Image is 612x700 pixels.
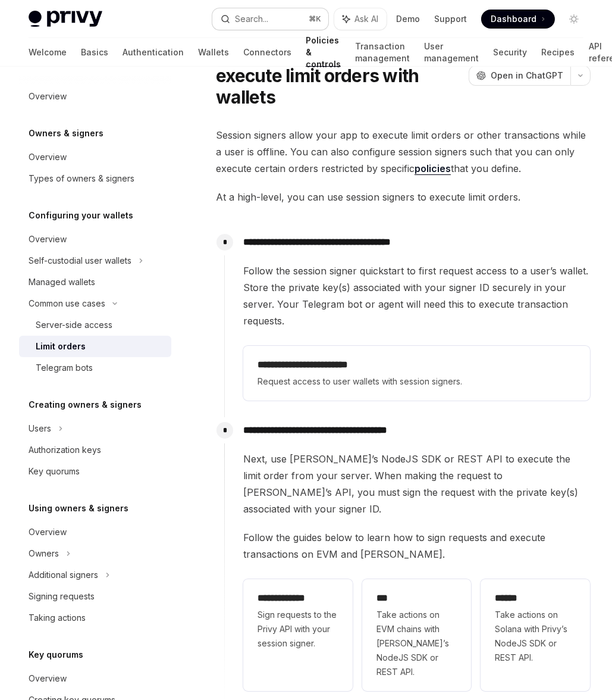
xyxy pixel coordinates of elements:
span: Take actions on Solana with Privy’s NodeJS SDK or REST API. [495,608,576,665]
span: ⌘ K [309,14,321,24]
div: Overview [29,671,67,686]
div: Self-custodial user wallets [29,254,131,268]
button: Toggle dark mode [564,10,583,29]
a: Overview [19,146,171,168]
div: Signing requests [29,589,95,604]
div: Telegram bots [36,361,93,375]
div: Overview [29,525,67,539]
span: Dashboard [491,13,536,25]
a: Overview [19,668,171,689]
a: Telegram bots [19,357,171,379]
a: Support [434,13,467,25]
a: Welcome [29,38,67,67]
a: **** *Take actions on Solana with Privy’s NodeJS SDK or REST API. [481,579,590,691]
span: Follow the guides below to learn how to sign requests and execute transactions on EVM and [PERSON... [243,529,590,562]
a: Security [493,38,527,67]
h5: Owners & signers [29,126,103,140]
div: Owners [29,546,59,561]
div: Users [29,421,51,436]
span: Take actions on EVM chains with [PERSON_NAME]’s NodeJS SDK or REST API. [376,608,457,679]
h5: Using owners & signers [29,501,128,515]
div: Key quorums [29,464,80,479]
span: Next, use [PERSON_NAME]’s NodeJS SDK or REST API to execute the limit order from your server. Whe... [243,451,590,517]
button: Ask AI [334,8,387,30]
button: Open in ChatGPT [469,65,570,86]
a: Authorization keys [19,439,171,461]
a: Recipes [541,38,575,67]
span: Session signers allow your app to execute limit orders or other transactions while a user is offl... [216,127,591,177]
a: Signing requests [19,586,171,607]
a: Types of owners & signers [19,168,171,189]
a: policies [415,162,451,175]
div: Limit orders [36,339,86,354]
a: Overview [19,229,171,250]
a: Server-side access [19,314,171,336]
h5: Key quorums [29,648,83,662]
span: Sign requests to the Privy API with your session signer. [258,608,338,651]
a: Key quorums [19,461,171,482]
a: Dashboard [481,10,555,29]
h5: Creating owners & signers [29,398,142,412]
a: ***Take actions on EVM chains with [PERSON_NAME]’s NodeJS SDK or REST API. [362,579,472,691]
a: Managed wallets [19,271,171,293]
a: Taking actions [19,607,171,629]
div: Overview [29,150,67,164]
div: Common use cases [29,296,105,311]
div: Search... [235,12,268,26]
span: At a high-level, you can use session signers to execute limit orders. [216,189,591,205]
div: Types of owners & signers [29,171,134,186]
h1: Using session signers to execute limit orders with wallets [216,43,464,108]
a: User management [424,38,479,67]
div: Additional signers [29,568,98,582]
a: Transaction management [355,38,410,67]
span: Ask AI [354,13,378,25]
a: Overview [19,86,171,107]
h5: Configuring your wallets [29,208,133,223]
div: Taking actions [29,611,86,625]
span: Request access to user wallets with session signers. [258,374,576,389]
a: Limit orders [19,336,171,357]
a: Basics [81,38,108,67]
div: Overview [29,89,67,104]
img: light logo [29,11,102,27]
div: Authorization keys [29,443,101,457]
div: Overview [29,232,67,246]
a: Demo [396,13,420,25]
span: Follow the session signer quickstart to first request access to a user’s wallet. Store the privat... [243,262,590,329]
div: Server-side access [36,318,112,332]
a: Wallets [198,38,229,67]
a: Overview [19,521,171,543]
span: Open in ChatGPT [491,70,563,82]
a: **** **** ***Sign requests to the Privy API with your session signer. [243,579,353,691]
a: Connectors [243,38,291,67]
div: Managed wallets [29,275,95,289]
a: Authentication [123,38,184,67]
a: Policies & controls [306,38,341,67]
button: Search...⌘K [212,8,328,30]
